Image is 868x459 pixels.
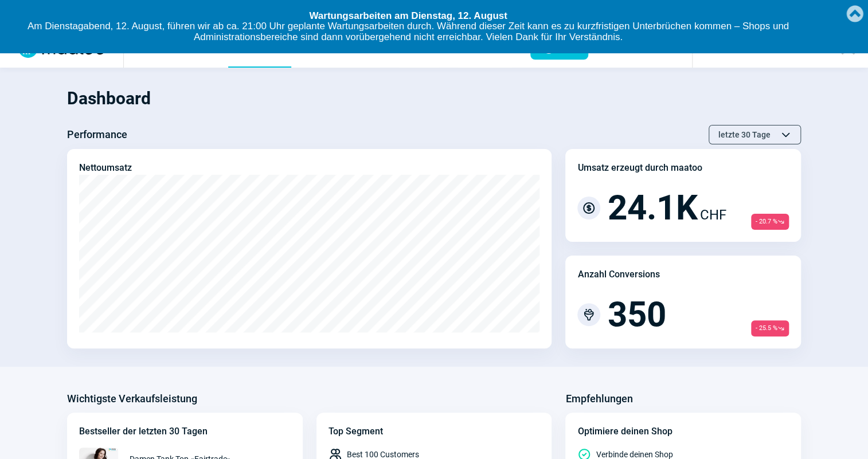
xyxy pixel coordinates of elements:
div: Umsatz erzeugt durch maatoo [577,161,702,175]
div: Optimiere deinen Shop [577,425,789,438]
h1: Dashboard [67,79,801,118]
span: CHF [699,205,726,225]
span: 350 [607,297,666,332]
span: Am Dienstagabend, 12. August, führen wir ab ca. 21:00 Uhr geplante Wartungsarbeiten durch. Währen... [28,21,789,42]
div: Nettoumsatz [79,161,132,175]
h3: Performance [67,125,127,144]
strong: Wartungsarbeiten am Dienstag, 12. August [309,10,507,21]
h3: Empfehlungen [565,390,632,408]
span: - 25.5 % [751,320,789,336]
div: Top Segment [329,425,540,438]
span: 24.1K [607,191,697,225]
div: Anzahl Conversions [577,268,659,281]
span: letzte 30 Tage [718,125,771,144]
h3: Wichtigste Verkaufsleistung [67,390,197,408]
span: - 20.7 % [751,214,789,230]
div: Bestseller der letzten 30 Tagen [79,425,291,438]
